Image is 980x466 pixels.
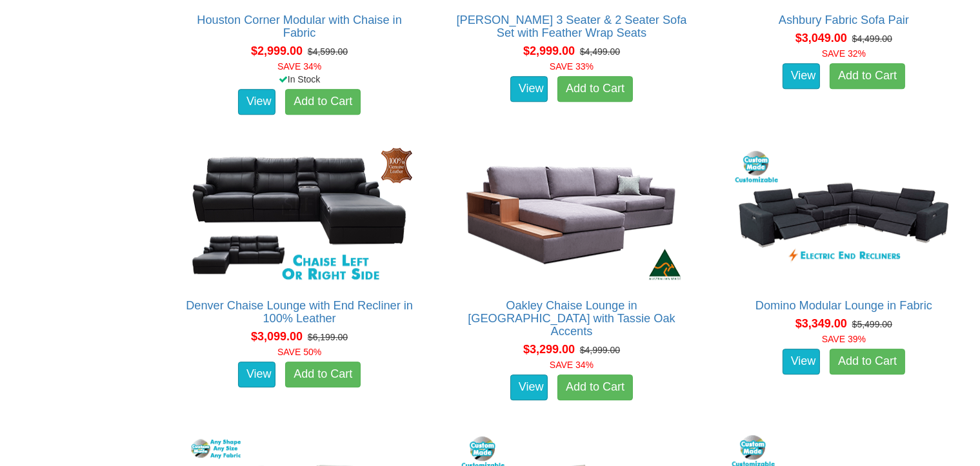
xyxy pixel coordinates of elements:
[852,34,892,44] del: $4,499.00
[510,76,548,102] a: View
[795,32,847,44] span: $3,049.00
[277,347,321,357] font: SAVE 50%
[779,14,909,26] a: Ashbury Fabric Sofa Pair
[557,374,633,400] a: Add to Cart
[830,63,905,89] a: Add to Cart
[852,319,892,329] del: $5,499.00
[285,89,361,115] a: Add to Cart
[186,299,413,325] a: Denver Chaise Lounge with End Recliner in 100% Leather
[822,334,866,344] font: SAVE 39%
[550,61,594,72] font: SAVE 33%
[783,349,820,374] a: View
[783,63,820,89] a: View
[830,349,905,374] a: Add to Cart
[580,46,620,57] del: $4,499.00
[197,14,401,39] a: Houston Corner Modular with Chaise in Fabric
[277,61,321,72] font: SAVE 34%
[510,374,548,400] a: View
[457,14,687,39] a: [PERSON_NAME] 3 Seater & 2 Seater Sofa Set with Feather Wrap Seats
[238,362,275,387] a: View
[251,44,303,57] span: $2,999.00
[183,144,415,286] img: Denver Chaise Lounge with End Recliner in 100% Leather
[285,362,361,387] a: Add to Cart
[238,89,275,115] a: View
[308,332,348,342] del: $6,199.00
[822,48,866,59] font: SAVE 32%
[557,76,633,102] a: Add to Cart
[455,144,688,286] img: Oakley Chaise Lounge in Fabric with Tassie Oak Accents
[728,144,960,286] img: Domino Modular Lounge in Fabric
[580,345,620,355] del: $4,999.00
[523,343,575,356] span: $3,299.00
[170,73,428,86] div: In Stock
[251,330,303,343] span: $3,099.00
[550,360,594,370] font: SAVE 34%
[795,317,847,330] span: $3,349.00
[755,299,932,312] a: Domino Modular Lounge in Fabric
[308,46,348,57] del: $4,599.00
[523,44,575,57] span: $2,999.00
[468,299,675,338] a: Oakley Chaise Lounge in [GEOGRAPHIC_DATA] with Tassie Oak Accents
